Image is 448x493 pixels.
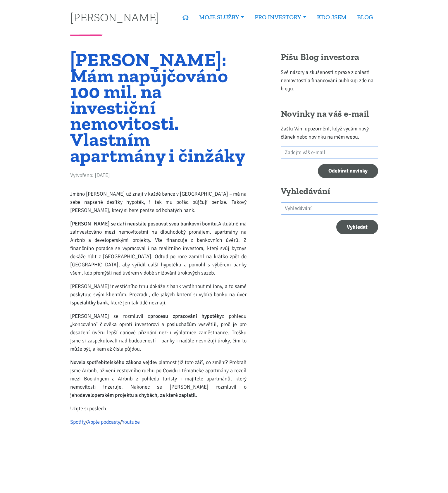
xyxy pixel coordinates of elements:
[70,282,247,307] p: [PERSON_NAME] investičního trhu dokáže z bank vytáhnout miliony, a to samé poskytuje svým klientů...
[70,418,247,426] p: / /
[281,52,378,63] h2: Píšu Blog investora
[70,358,247,399] p: v platnost již toto září, co změní? Probrali jsme Airbnb, oživení cestovního ruchu po Covidu i té...
[281,202,378,215] input: search
[80,392,197,398] strong: developerském projektu a chybách, za které zaplatil.
[122,419,140,425] a: Youtube
[281,146,378,159] input: Zadejte váš e-mail
[281,108,378,120] h2: Novinky na váš e-mail
[281,68,378,93] p: Své názory a zkušenosti z praxe z oblasti nemovitostí a financování publikuji zde na blogu.
[70,220,247,277] p: Aktuálně má zainvestováno mezi nemovitostmi na dlouhodobý pronájem, apartmány na Airbnb a develop...
[194,11,249,24] a: MOJE SLUŽBY
[312,11,352,24] a: KDO JSEM
[70,171,247,182] div: Vytvořeno: [DATE]
[70,419,85,425] a: Spotify
[70,220,218,227] strong: [PERSON_NAME] se daří neustále posouvat svou bankovní bonitu.
[150,313,222,319] strong: procesu zpracování hypotéky
[70,11,159,23] a: [PERSON_NAME]
[352,11,378,24] a: BLOG
[336,220,378,234] button: Vyhledat
[70,52,247,163] h1: [PERSON_NAME]: Mám napůjčováno 100 mil. na investiční nemovitosti. Vlastním apartmány i činžáky
[281,125,378,141] p: Zašlu Vám upozornění, když vydám nový článek nebo novinku na mém webu.
[87,419,120,425] a: Apple podcasty
[70,190,247,214] p: Jméno [PERSON_NAME] už znají v každé bance v [GEOGRAPHIC_DATA] – má na sebe napsané desítky hypot...
[70,312,247,353] p: [PERSON_NAME] se rozmluvil o z pohledu „koncového“ člověka oproti investorovi a posluchačům vysvě...
[281,186,378,197] h2: Vyhledávání
[249,11,311,24] a: PRO INVESTORY
[72,299,108,306] strong: specialitky bank
[70,359,155,366] strong: Novela spotřebitelského zákona vejde
[318,164,378,178] input: Odebírat novinky
[70,404,247,413] p: Užijte si poslech.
